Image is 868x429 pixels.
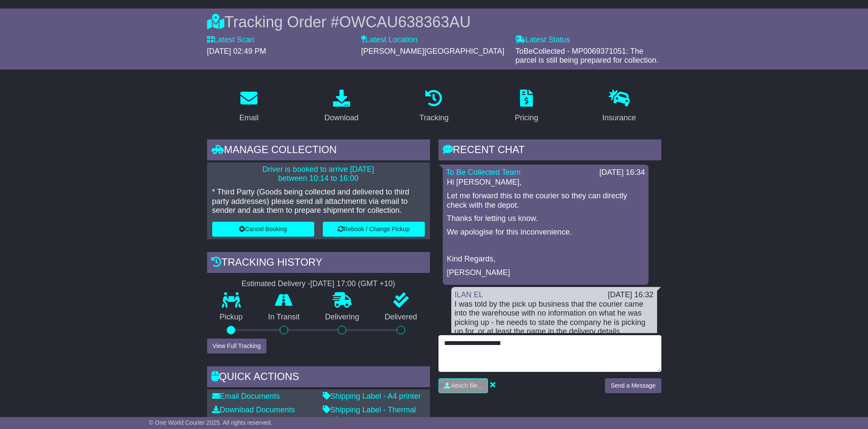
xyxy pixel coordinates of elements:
[372,313,430,322] p: Delivered
[414,87,454,127] a: Tracking
[446,168,521,177] a: To Be Collected Team
[207,366,430,389] div: Quick Actions
[207,339,266,354] button: View Full Tracking
[361,35,418,45] label: Latest Location
[455,300,654,336] div: I was told by the pick up business that the courier came into the warehouse with no information o...
[212,188,425,215] p: * Third Party (Goods being collected and delivered to third party addresses) please send all atta...
[207,252,430,275] div: Tracking history
[234,87,264,127] a: Email
[455,290,483,299] a: ILAN EL
[212,392,280,400] a: Email Documents
[509,87,544,127] a: Pricing
[212,165,425,183] p: Driver is booked to arrive [DATE] between 10:14 to 16:00
[207,139,430,162] div: Manage collection
[323,392,421,400] a: Shipping Label - A4 printer
[515,35,570,45] label: Latest Status
[447,178,644,187] p: Hi [PERSON_NAME],
[515,47,658,65] span: ToBeCollected - MP0069371051: The parcel is still being prepared for collection.
[207,13,661,31] div: Tracking Order #
[447,214,644,223] p: Thanks for letting us know.
[339,13,471,31] span: OWCAU638363AU
[361,47,504,55] span: [PERSON_NAME][GEOGRAPHIC_DATA]
[212,406,295,414] a: Download Documents
[438,139,661,162] div: RECENT CHAT
[323,406,416,423] a: Shipping Label - Thermal printer
[599,168,645,177] div: [DATE] 16:34
[605,378,661,393] button: Send a Message
[608,290,654,300] div: [DATE] 16:32
[207,279,430,289] div: Estimated Delivery -
[149,419,272,426] span: © One World Courier 2025. All rights reserved.
[447,268,644,278] p: [PERSON_NAME]
[207,47,266,55] span: [DATE] 02:49 PM
[255,313,313,322] p: In Transit
[324,112,359,124] div: Download
[212,222,314,237] button: Cancel Booking
[419,112,448,124] div: Tracking
[597,87,642,127] a: Insurance
[310,279,395,289] div: [DATE] 17:00 (GMT +10)
[207,313,256,322] p: Pickup
[239,112,258,124] div: Email
[313,313,372,322] p: Delivering
[207,35,254,45] label: Latest Scan
[447,255,644,264] p: Kind Regards,
[602,112,636,124] div: Insurance
[319,87,364,127] a: Download
[323,222,425,237] button: Rebook / Change Pickup
[515,112,538,124] div: Pricing
[447,228,644,237] p: We apologise for this inconvenience.
[447,191,644,210] p: Let me forward this to the courier so they can directly check with the depot.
